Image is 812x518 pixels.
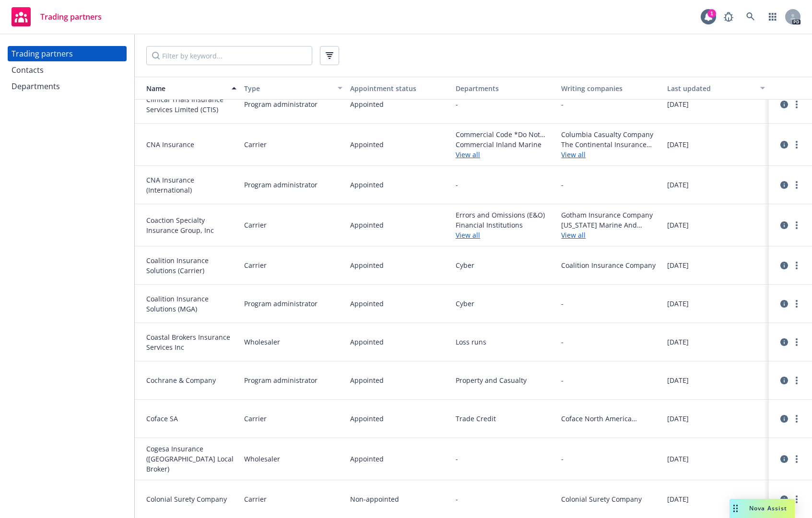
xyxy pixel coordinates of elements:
span: [DATE] [667,414,689,424]
span: Colonial Surety Company [146,494,236,504]
span: Appointed [350,220,384,230]
span: [DATE] [667,299,689,309]
a: more [791,260,802,271]
span: Commercial Inland Marine [456,139,553,150]
span: CNA Insurance [146,139,236,150]
a: more [791,139,802,150]
span: Program administrator [244,180,318,190]
span: Appointed [350,337,384,347]
div: Departments [12,79,60,94]
span: Clinical Trials Insurance Services Limited (CTIS) [146,94,236,115]
span: Appointed [350,414,384,424]
span: Cogesa Insurance ([GEOGRAPHIC_DATA] Local Broker) [146,444,236,474]
span: [DATE] [667,99,689,109]
span: Program administrator [244,299,318,309]
span: Nova Assist [749,504,787,512]
a: View all [561,150,659,160]
a: circleInformation [778,219,790,231]
a: circleInformation [778,453,790,465]
span: - [561,337,564,347]
a: Contacts [8,62,127,78]
span: [DATE] [667,220,689,230]
a: more [791,494,802,505]
span: Appointed [350,99,384,109]
div: Contacts [12,62,44,78]
span: Wholesaler [244,454,280,464]
span: Appointed [350,454,384,464]
span: Carrier [244,220,267,230]
span: - [561,375,564,385]
button: Last updated [663,77,769,100]
span: - [456,99,458,109]
span: Coastal Brokers Insurance Services Inc [146,332,236,352]
span: Cyber [456,260,553,270]
span: Cochrane & Company [146,375,236,385]
span: [DATE] [667,180,689,190]
a: Report a Bug [719,7,738,26]
span: - [456,180,458,190]
a: more [791,453,802,465]
span: Commercial Code *Do Not Use* [456,129,553,139]
button: Type [240,77,346,100]
div: Last updated [667,83,754,93]
button: Name [135,77,240,100]
span: [DATE] [667,260,689,270]
a: more [791,375,802,386]
a: circleInformation [778,179,790,191]
span: Coalition Insurance Solutions (MGA) [146,294,236,314]
span: Appointed [350,375,384,385]
span: Carrier [244,260,267,270]
span: - [456,494,458,504]
span: Cyber [456,299,553,309]
span: Non-appointed [350,494,399,504]
div: Name [139,83,226,93]
span: Appointed [350,180,384,190]
span: Carrier [244,139,267,150]
span: [DATE] [667,454,689,464]
a: Search [741,7,760,26]
span: Trade Credit [456,414,553,424]
input: Filter by keyword... [146,46,312,65]
span: Columbia Casualty Company [561,129,659,139]
span: The Continental Insurance Company of [US_STATE] [561,139,659,150]
button: Writing companies [557,77,663,100]
a: Trading partners [8,46,127,61]
span: - [561,454,564,464]
a: circleInformation [778,139,790,150]
div: Type [244,83,331,93]
span: Coface SA [146,414,236,424]
span: Errors and Omissions (E&O) [456,210,553,220]
a: circleInformation [778,494,790,505]
span: [DATE] [667,139,689,150]
span: Coalition Insurance Company [561,260,659,270]
a: View all [456,230,553,240]
a: circleInformation [778,260,790,271]
span: Program administrator [244,99,318,109]
span: Coface North America Insurance Company [561,414,659,424]
a: View all [456,150,553,160]
span: CNA Insurance (International) [146,175,236,195]
a: circleInformation [778,413,790,425]
a: more [791,336,802,348]
span: Colonial Surety Company [561,494,659,504]
span: Carrier [244,414,267,424]
span: Appointed [350,299,384,309]
div: Appointment status [350,83,448,93]
span: Property and Casualty [456,375,553,385]
a: circleInformation [778,375,790,386]
span: - [561,299,564,309]
span: Appointed [350,139,384,150]
a: circleInformation [778,336,790,348]
span: [DATE] [667,494,689,504]
span: Gotham Insurance Company [561,210,659,220]
div: Departments [456,83,553,93]
span: - [561,99,564,109]
span: Wholesaler [244,337,280,347]
a: more [791,179,802,191]
span: - [456,454,458,464]
a: circleInformation [778,99,790,110]
div: 1 [707,8,716,17]
div: Trading partners [12,46,73,61]
div: Drag to move [730,499,741,518]
span: Financial Institutions [456,220,553,230]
